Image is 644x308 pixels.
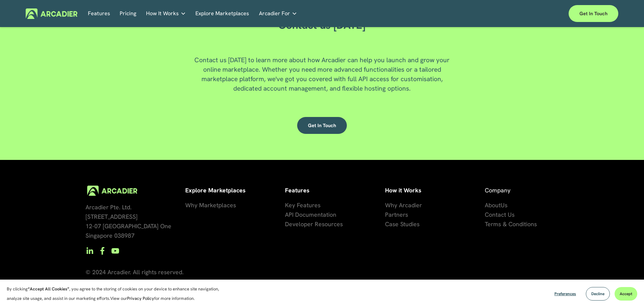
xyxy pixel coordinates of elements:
h2: Contact us [DATE] [247,19,397,32]
span: Terms & Conditions [485,220,537,228]
img: Arcadier [26,8,77,19]
span: How It Works [146,9,179,18]
span: Us [501,201,507,209]
span: Why Marketplaces [185,201,236,209]
button: Preferences [549,287,581,301]
a: Explore Marketplaces [195,8,249,19]
span: Ca [385,220,392,228]
a: Terms & Conditions [485,219,537,229]
a: se Studies [392,219,420,229]
span: Arcadier For [259,9,290,18]
a: Ca [385,219,392,229]
strong: “Accept All Cookies” [28,286,69,292]
strong: Features [285,186,309,194]
button: Decline [586,287,610,301]
a: API Documentation [285,210,336,219]
a: Features [88,8,110,19]
span: Decline [591,291,604,297]
a: Facebook [98,247,106,255]
strong: Explore Marketplaces [185,186,245,194]
span: Company [485,186,510,194]
a: LinkedIn [86,247,94,255]
span: © 2024 Arcadier. All rights reserved. [86,268,184,276]
span: API Documentation [285,211,336,218]
span: Key Features [285,201,320,209]
span: Arcadier Pte. Ltd. [STREET_ADDRESS] 12-07 [GEOGRAPHIC_DATA] One Singapore 038987 [86,203,171,239]
iframe: Chat Widget [610,276,644,308]
a: Key Features [285,200,320,210]
span: Why Arcadier [385,201,422,209]
a: Get in touch [569,5,618,22]
span: Developer Resources [285,220,343,228]
span: About [485,201,501,209]
a: Why Marketplaces [185,200,236,210]
a: P [385,210,388,219]
a: Why Arcadier [385,200,422,210]
span: Preferences [554,291,576,297]
a: Developer Resources [285,219,343,229]
p: Contact us [DATE] to learn more about how Arcadier can help you launch and grow your online marke... [187,55,457,93]
a: folder dropdown [146,8,186,19]
a: YouTube [111,247,119,255]
span: P [385,211,388,218]
strong: How it Works [385,186,421,194]
span: Contact Us [485,211,515,218]
a: folder dropdown [259,8,297,19]
a: Contact Us [485,210,515,219]
span: artners [388,211,408,218]
span: se Studies [392,220,420,228]
a: Pricing [120,8,136,19]
a: Privacy Policy [127,295,154,301]
a: Get in touch [297,117,347,134]
a: About [485,200,501,210]
a: artners [388,210,408,219]
p: By clicking , you agree to the storing of cookies on your device to enhance site navigation, anal... [7,284,226,303]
